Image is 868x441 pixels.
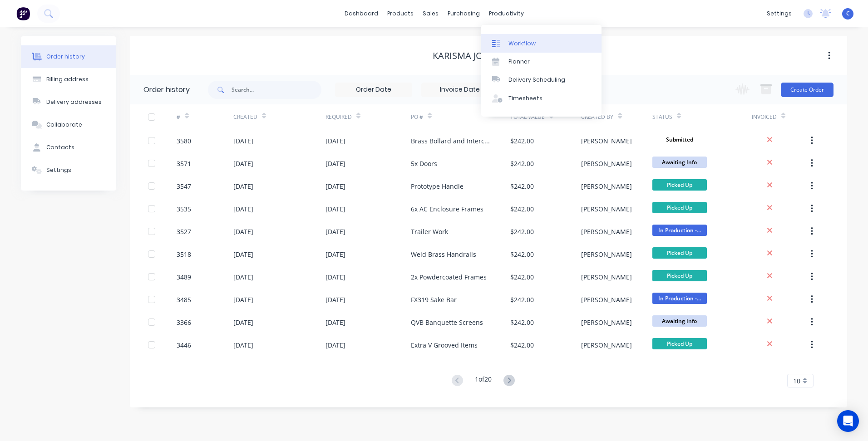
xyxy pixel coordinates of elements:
div: Created By [581,104,652,129]
div: [DATE] [233,272,253,282]
img: Factory [16,7,30,20]
div: Status [652,113,672,121]
div: [DATE] [325,318,345,327]
div: PO # [411,104,510,129]
div: settings [762,7,796,20]
div: [PERSON_NAME] [581,250,632,259]
div: [DATE] [325,136,345,146]
div: Status [652,104,752,129]
div: Collaborate [46,121,82,129]
div: Required [325,104,411,129]
span: Picked Up [652,179,707,191]
div: 3527 [177,227,191,236]
div: [PERSON_NAME] [581,204,632,214]
div: [DATE] [325,159,345,168]
div: Brass Bollard and Intercom Boxes [411,136,492,146]
div: Contacts [46,143,74,152]
span: C [846,10,850,18]
div: $242.00 [510,318,534,327]
div: 3547 [177,181,191,191]
div: 2x Powdercoated Frames [411,272,487,282]
div: [DATE] [233,181,253,191]
a: Workflow [481,34,602,52]
div: [DATE] [325,204,345,214]
div: [PERSON_NAME] [581,295,632,304]
div: sales [418,7,443,20]
div: [DATE] [325,227,345,236]
span: Submitted [652,134,707,145]
div: [PERSON_NAME] [581,159,632,168]
div: [DATE] [325,181,345,191]
div: [DATE] [325,295,345,304]
div: Extra V Grooved Items [411,340,478,350]
div: [DATE] [233,204,253,214]
div: $242.00 [510,272,534,282]
button: Settings [21,159,116,181]
div: [PERSON_NAME] [581,340,632,350]
div: 1 of 20 [475,374,492,387]
div: Timesheets [508,94,542,103]
div: [DATE] [233,159,253,168]
div: Workflow [508,39,536,48]
div: Open Intercom Messenger [837,410,859,432]
span: 10 [793,376,800,386]
button: Collaborate [21,113,116,136]
span: In Production -... [652,293,707,304]
div: [DATE] [325,340,345,350]
a: Delivery Scheduling [481,71,602,89]
span: Picked Up [652,338,707,349]
div: $242.00 [510,204,534,214]
span: Picked Up [652,247,707,259]
span: Awaiting Info [652,157,707,168]
div: 3366 [177,318,191,327]
div: Required [325,113,352,121]
button: Delivery addresses [21,91,116,113]
div: [DATE] [233,318,253,327]
span: In Production -... [652,225,707,236]
div: # [177,113,180,121]
div: [PERSON_NAME] [581,318,632,327]
input: Invoice Date [422,83,498,97]
div: [DATE] [233,295,253,304]
div: $242.00 [510,136,534,146]
div: Trailer Work [411,227,448,236]
div: Planner [508,58,530,66]
div: 3446 [177,340,191,350]
div: [DATE] [233,136,253,146]
div: Weld Brass Handrails [411,250,476,259]
div: Created [233,113,257,121]
div: FX319 Sake Bar [411,295,457,304]
input: Search... [232,81,321,99]
span: Picked Up [652,202,707,213]
div: $242.00 [510,227,534,236]
div: 3571 [177,159,191,168]
div: $242.00 [510,181,534,191]
div: Delivery Scheduling [508,76,565,84]
div: 3518 [177,250,191,259]
button: Billing address [21,68,116,91]
div: Invoiced [752,104,809,129]
div: $242.00 [510,340,534,350]
div: [DATE] [233,250,253,259]
div: Prototype Handle [411,181,464,191]
div: [DATE] [233,340,253,350]
div: [DATE] [325,272,345,282]
div: purchasing [443,7,484,20]
button: Contacts [21,136,116,159]
div: [PERSON_NAME] [581,227,632,236]
div: [PERSON_NAME] [581,272,632,282]
div: Order history [143,84,190,95]
div: $242.00 [510,295,534,304]
div: 3489 [177,272,191,282]
div: 3485 [177,295,191,304]
div: 6x AC Enclosure Frames [411,204,483,214]
span: Picked Up [652,270,707,281]
a: dashboard [340,7,383,20]
span: Awaiting Info [652,315,707,327]
div: $242.00 [510,250,534,259]
div: [DATE] [325,250,345,259]
div: Billing address [46,75,89,83]
a: Timesheets [481,89,602,108]
input: Order Date [335,83,412,97]
div: productivity [484,7,528,20]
